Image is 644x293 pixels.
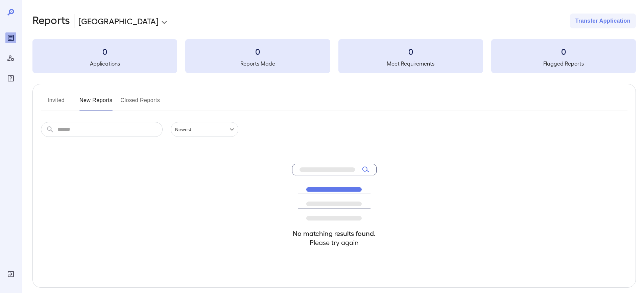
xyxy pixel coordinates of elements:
[171,122,238,137] div: Newest
[185,59,330,68] h5: Reports Made
[570,14,636,28] button: Transfer Application
[5,73,16,84] div: FAQ
[32,46,177,57] h3: 0
[338,59,483,68] h5: Meet Requirements
[41,95,71,111] button: Invited
[338,46,483,57] h3: 0
[32,59,177,68] h5: Applications
[5,53,16,64] div: Manage Users
[292,229,377,238] h4: No matching results found.
[491,59,636,68] h5: Flagged Reports
[5,269,16,279] div: Log Out
[32,39,636,73] summary: 0Applications0Reports Made0Meet Requirements0Flagged Reports
[79,95,113,111] button: New Reports
[32,14,70,28] h2: Reports
[292,238,377,247] h4: Please try again
[5,32,16,43] div: Reports
[185,46,330,57] h3: 0
[78,16,159,26] p: [GEOGRAPHIC_DATA]
[121,95,160,111] button: Closed Reports
[491,46,636,57] h3: 0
